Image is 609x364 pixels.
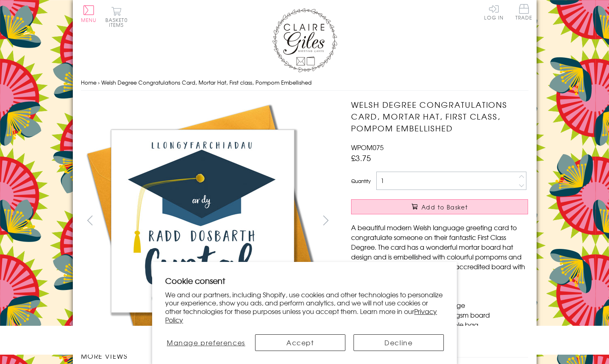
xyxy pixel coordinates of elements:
a: Home [81,78,96,86]
span: Welsh Degree Congratulations Card, Mortar Hat, First class, Pompom Embellished [101,78,312,86]
p: We and our partners, including Shopify, use cookies and other technologies to personalize your ex... [165,290,444,324]
span: Menu [81,16,97,24]
span: Trade [515,4,533,20]
img: Claire Giles Greetings Cards [272,8,337,72]
img: Welsh Degree Congratulations Card, Mortar Hat, First class, Pompom Embellished [335,99,579,323]
button: next [317,211,335,229]
h2: Cookie consent [165,275,444,286]
span: 0 items [109,16,128,28]
button: Menu [81,5,97,22]
a: Trade [515,4,533,22]
img: Welsh Degree Congratulations Card, Mortar Hat, First class, Pompom Embellished [81,99,325,343]
button: Accept [255,334,345,351]
button: Manage preferences [165,334,247,351]
a: Log In [484,4,504,20]
span: › [98,78,100,86]
button: Add to Basket [351,199,528,214]
a: Privacy Policy [165,306,437,325]
h1: Welsh Degree Congratulations Card, Mortar Hat, First class, Pompom Embellished [351,99,528,134]
span: WPOM075 [351,142,384,152]
span: £3.75 [351,152,371,163]
nav: breadcrumbs [81,74,528,91]
label: Quantity [351,177,371,185]
p: A beautiful modern Welsh language greeting card to congratulate someone on their fantastic First ... [351,222,528,281]
button: Basket0 items [105,7,128,27]
span: Add to Basket [421,203,468,211]
button: Decline [354,334,444,351]
span: Manage preferences [167,338,245,347]
button: prev [81,211,99,229]
h3: More views [81,351,335,361]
